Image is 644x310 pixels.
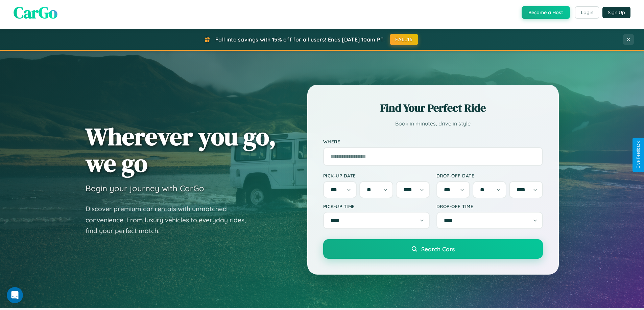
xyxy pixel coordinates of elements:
label: Pick-up Time [323,203,430,209]
label: Drop-off Date [436,173,543,178]
h1: Wherever you go, we go [86,123,276,176]
label: Where [323,139,543,144]
button: Become a Host [522,6,570,19]
p: Discover premium car rentals with unmatched convenience. From luxury vehicles to everyday rides, ... [86,203,255,236]
button: FALL15 [390,34,418,45]
button: Sign Up [602,7,630,18]
span: Fall into savings with 15% off for all users! Ends [DATE] 10am PT. [215,36,385,43]
label: Drop-off Time [436,203,543,209]
button: Search Cars [323,239,543,259]
span: CarGo [14,1,57,24]
h2: Find Your Perfect Ride [323,101,543,115]
p: Book in minutes, drive in style [323,119,543,129]
label: Pick-up Date [323,173,430,178]
div: Give Feedback [636,141,641,169]
button: Login [575,6,599,19]
h3: Begin your journey with CarGo [86,183,204,193]
span: Search Cars [421,245,455,253]
iframe: Intercom live chat [7,287,23,303]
